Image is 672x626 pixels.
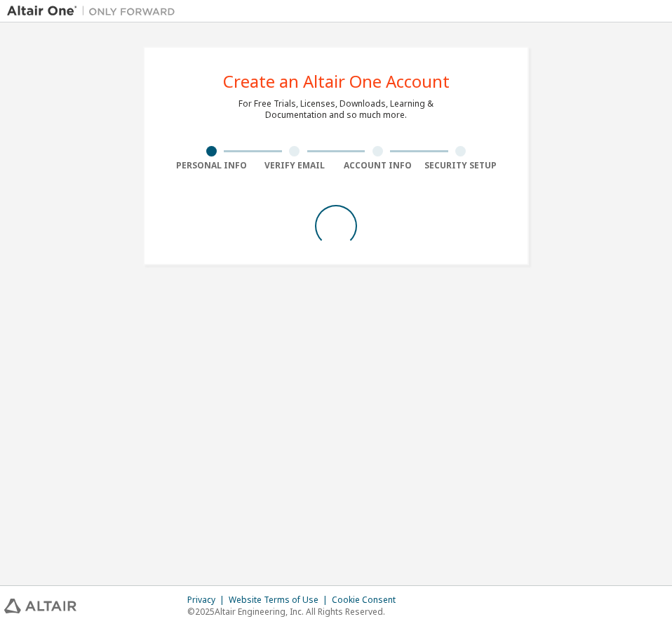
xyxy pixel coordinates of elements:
div: For Free Trials, Licenses, Downloads, Learning & Documentation and so much more. [238,98,434,121]
div: Verify Email [253,160,337,171]
img: Altair One [7,4,182,18]
div: Cookie Consent [332,594,404,606]
div: Privacy [187,594,229,606]
div: Account Info [336,160,419,171]
div: Personal Info [170,160,253,171]
div: Website Terms of Use [229,594,332,606]
div: Create an Altair One Account [223,73,450,90]
p: © 2025 Altair Engineering, Inc. All Rights Reserved. [187,606,404,618]
div: Security Setup [419,160,503,171]
img: altair_logo.svg [4,599,76,613]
